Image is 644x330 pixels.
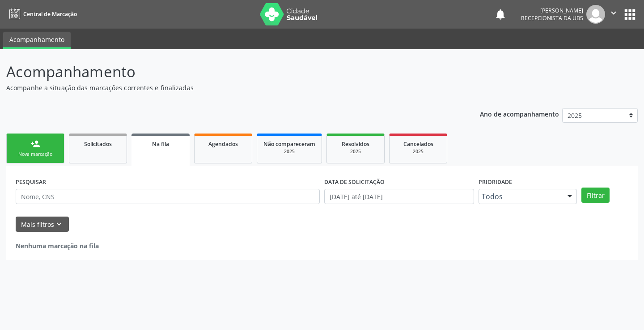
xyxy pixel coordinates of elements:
[6,83,448,92] p: Acompanhe a situação das marcações correntes e finalizadas
[23,10,77,18] span: Central de Marcação
[208,140,238,148] span: Agendados
[396,148,441,155] div: 2025
[333,148,378,155] div: 2025
[263,140,315,148] span: Não compareceram
[16,217,69,232] button: Mais filtroskeyboard_arrow_down
[16,242,99,250] strong: Nenhuma marcação na fila
[263,148,315,155] div: 2025
[479,175,512,189] label: Prioridade
[605,5,622,24] button: 
[6,7,77,21] a: Central de Marcação
[324,189,474,204] input: Selecione um intervalo
[521,7,583,14] div: [PERSON_NAME]
[586,5,605,24] img: img
[13,151,58,158] div: Nova marcação
[480,108,559,119] p: Ano de acompanhamento
[521,14,583,22] span: Recepcionista da UBS
[3,32,71,49] a: Acompanhamento
[581,188,610,203] button: Filtrar
[609,8,619,18] i: 
[403,140,433,148] span: Cancelados
[6,61,448,83] p: Acompanhamento
[16,175,46,189] label: PESQUISAR
[30,139,40,149] div: person_add
[84,140,112,148] span: Solicitados
[622,7,638,22] button: apps
[54,219,64,229] i: keyboard_arrow_down
[16,189,320,204] input: Nome, CNS
[324,175,385,189] label: DATA DE SOLICITAÇÃO
[494,8,507,21] button: notifications
[152,140,169,148] span: Na fila
[482,192,559,201] span: Todos
[342,140,369,148] span: Resolvidos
